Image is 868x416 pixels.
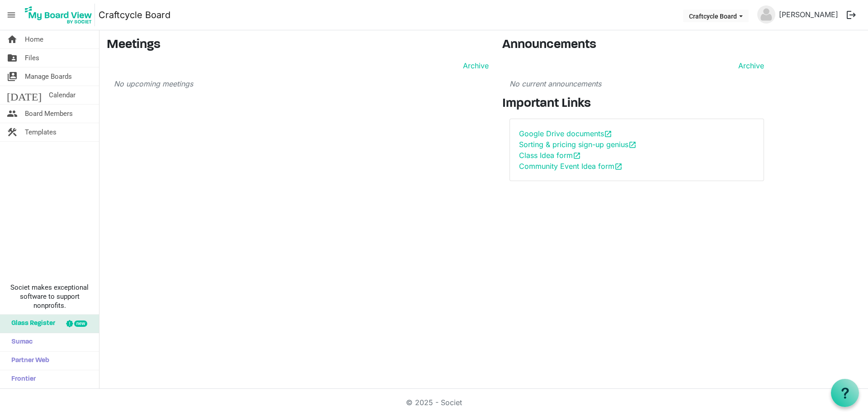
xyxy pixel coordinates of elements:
a: Google Drive documentsopen_in_new [519,129,612,138]
a: Sorting & pricing sign-up geniusopen_in_new [519,140,637,149]
span: Templates [25,123,57,141]
span: open_in_new [628,141,637,149]
img: no-profile-picture.svg [757,5,775,24]
span: Home [25,30,43,48]
a: Archive [459,60,489,71]
a: My Board View Logo [22,4,99,26]
span: Societ makes exceptional software to support nonprofits. [4,283,95,310]
span: home [7,30,18,48]
a: Community Event Idea formopen_in_new [519,162,623,171]
button: logout [842,5,861,24]
a: Craftcycle Board [99,6,170,24]
span: open_in_new [614,163,623,171]
p: No upcoming meetings [114,78,489,89]
span: Frontier [7,370,36,388]
h3: Meetings [107,38,489,53]
span: Files [25,49,39,67]
img: My Board View Logo [22,4,95,26]
span: open_in_new [604,130,612,138]
span: menu [3,6,20,24]
span: switch_account [7,67,18,86]
div: new [74,320,87,327]
a: Archive [735,60,764,71]
span: Partner Web [7,352,49,370]
span: Glass Register [7,315,55,333]
a: [PERSON_NAME] [775,5,842,24]
span: folder_shared [7,49,18,67]
p: No current announcements [509,78,764,89]
a: Class Idea formopen_in_new [519,151,581,160]
h3: Announcements [502,38,771,53]
span: open_in_new [573,152,581,160]
button: Craftcycle Board dropdownbutton [683,10,749,22]
span: Sumac [7,333,33,351]
span: people [7,105,18,123]
span: Calendar [49,86,75,104]
a: © 2025 - Societ [406,398,462,407]
h3: Important Links [502,96,771,112]
span: [DATE] [7,86,42,104]
span: construction [7,123,18,141]
span: Manage Boards [25,67,72,86]
span: Board Members [25,105,73,123]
